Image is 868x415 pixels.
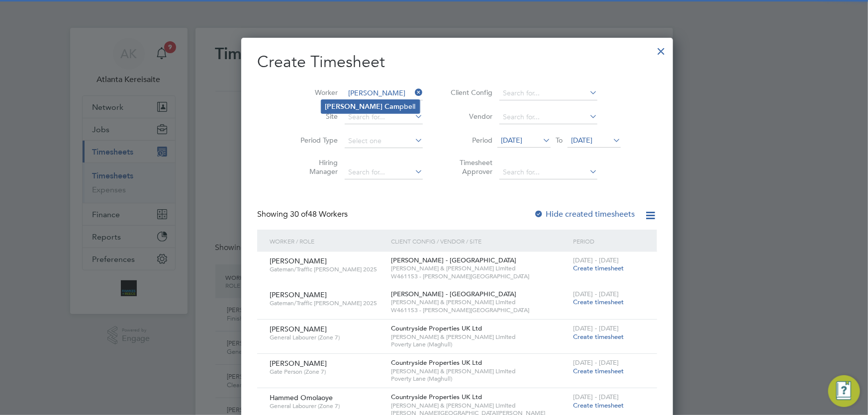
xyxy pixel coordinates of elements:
input: Search for... [345,86,423,100]
span: [PERSON_NAME] - [GEOGRAPHIC_DATA] [391,290,516,298]
div: Showing [257,209,350,220]
input: Select one [345,134,423,148]
label: Period [448,136,492,145]
span: [PERSON_NAME] [270,256,327,265]
button: Engage Resource Center [828,375,860,407]
h2: Create Timesheet [257,52,657,73]
input: Search for... [499,110,597,124]
span: Countryside Properties UK Ltd [391,393,482,401]
li: pbell [321,100,420,113]
span: W461153 - [PERSON_NAME][GEOGRAPHIC_DATA] [391,272,569,280]
label: Vendor [448,112,492,121]
span: [PERSON_NAME] & [PERSON_NAME] Limited [391,402,569,410]
span: [PERSON_NAME] & [PERSON_NAME] Limited [391,367,569,375]
label: Site [293,112,338,121]
span: [PERSON_NAME] & [PERSON_NAME] Limited [391,264,569,272]
span: W461153 - [PERSON_NAME][GEOGRAPHIC_DATA] [391,306,569,314]
span: [PERSON_NAME] [270,359,327,368]
span: Poverty Lane (Maghull) [391,340,569,348]
div: Client Config / Vendor / Site [388,230,571,252]
div: Worker / Role [267,230,388,252]
label: Hiring Manager [293,158,338,176]
label: Timesheet Approver [448,158,492,176]
span: Gateman/Traffic [PERSON_NAME] 2025 [270,265,384,273]
label: Worker [293,88,338,97]
span: [PERSON_NAME] [270,290,327,299]
span: Create timesheet [574,401,624,410]
span: Countryside Properties UK Ltd [391,324,482,332]
span: [DATE] [571,136,592,145]
b: [PERSON_NAME] [325,102,383,111]
span: Create timesheet [574,298,624,306]
span: Gateman/Traffic [PERSON_NAME] 2025 [270,299,384,307]
span: 48 Workers [290,209,348,219]
input: Search for... [499,166,597,179]
span: [DATE] - [DATE] [574,290,619,298]
b: Cam [385,102,400,111]
span: Create timesheet [574,264,624,272]
span: [PERSON_NAME] [270,325,327,333]
span: Poverty Lane (Maghull) [391,375,569,383]
span: Create timesheet [574,367,624,375]
span: Gate Person (Zone 7) [270,368,384,376]
span: 30 of [290,209,308,219]
label: Hide created timesheets [534,209,635,219]
input: Search for... [499,86,597,100]
span: Hammed Omolaoye [270,393,333,402]
span: [PERSON_NAME] & [PERSON_NAME] Limited [391,298,569,306]
span: [PERSON_NAME] - [GEOGRAPHIC_DATA] [391,256,516,264]
span: [DATE] - [DATE] [574,393,619,401]
span: [DATE] - [DATE] [574,324,619,332]
label: Client Config [448,88,492,97]
label: Period Type [293,136,338,145]
span: General Labourer (Zone 7) [270,333,384,341]
div: Period [571,230,647,252]
span: Countryside Properties UK Ltd [391,358,482,367]
span: Create timesheet [574,332,624,341]
span: [DATE] - [DATE] [574,358,619,367]
span: To [553,134,566,147]
input: Search for... [345,110,423,124]
span: General Labourer (Zone 7) [270,402,384,410]
span: [PERSON_NAME] & [PERSON_NAME] Limited [391,333,569,341]
span: [DATE] - [DATE] [574,256,619,264]
span: [DATE] [501,136,522,145]
input: Search for... [345,166,423,179]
